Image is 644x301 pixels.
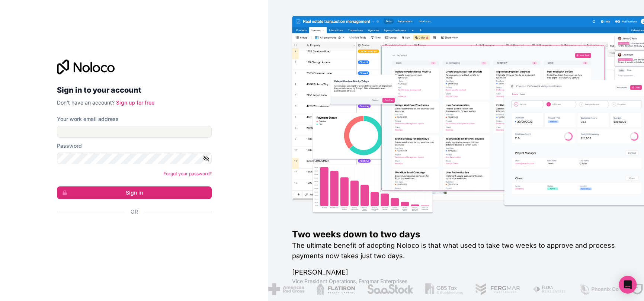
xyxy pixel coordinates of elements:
a: Forgot your password? [163,171,212,176]
a: Sign up for free [116,99,154,106]
span: Or [131,208,138,215]
label: Password [57,142,82,150]
button: Sign in [57,186,212,199]
h2: The ultimate benefit of adopting Noloco is that what used to take two weeks to approve and proces... [292,240,620,261]
h1: Two weeks down to two days [292,228,620,240]
h2: Sign in to your account [57,83,212,97]
label: Your work email address [57,115,119,123]
h1: [PERSON_NAME] [292,267,620,278]
img: /assets/phoenix-BREaitsQ.png [579,283,619,295]
div: Open Intercom Messenger [619,276,637,294]
img: /assets/fiera-fwj2N5v4.png [532,283,567,295]
img: /assets/american-red-cross-BAupjrZR.png [268,283,304,295]
img: /assets/flatiron-C8eUkumj.png [316,283,355,295]
input: Email address [57,126,212,138]
iframe: Sign in with Google Button [53,224,209,240]
span: Don't have an account? [57,99,115,106]
input: Password [57,153,212,164]
h1: Vice President Operations , Fergmar Enterprises [292,278,620,285]
img: /assets/fergmar-CudnrXN5.png [475,283,520,295]
img: /assets/saastock-C6Zbiodz.png [367,283,414,295]
img: /assets/gbstax-C-GtDUiK.png [425,283,463,295]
